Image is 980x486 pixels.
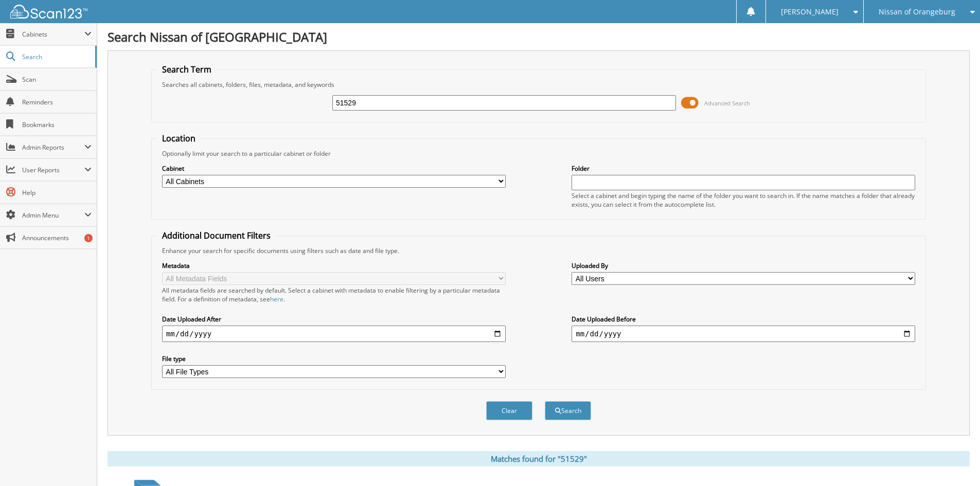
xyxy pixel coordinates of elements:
[22,143,84,152] span: Admin Reports
[157,133,201,144] legend: Location
[22,75,92,84] span: Scan
[162,326,506,342] input: start
[22,166,84,174] span: User Reports
[781,9,839,15] span: [PERSON_NAME]
[162,261,506,270] label: Metadata
[162,286,506,303] div: All metadata fields are searched by default. Select a cabinet with metadata to enable filtering b...
[572,326,915,342] input: end
[157,230,276,241] legend: Additional Document Filters
[10,5,87,19] img: scan123-logo-white.svg
[572,315,915,323] label: Date Uploaded Before
[486,401,532,420] button: Clear
[22,98,92,106] span: Reminders
[84,234,93,242] div: 1
[162,164,506,173] label: Cabinet
[108,451,970,466] div: Matches found for "51529"
[879,9,955,15] span: Nissan of Orangeburg
[162,315,506,323] label: Date Uploaded After
[704,99,750,107] span: Advanced Search
[545,401,591,420] button: Search
[22,120,92,129] span: Bookmarks
[22,52,90,61] span: Search
[157,80,920,89] div: Searches all cabinets, folders, files, metadata, and keywords
[270,295,283,303] a: here
[22,211,84,220] span: Admin Menu
[157,149,920,158] div: Optionally limit your search to a particular cabinet or folder
[572,261,915,270] label: Uploaded By
[572,191,915,209] div: Select a cabinet and begin typing the name of the folder you want to search in. If the name match...
[108,28,970,45] h1: Search Nissan of [GEOGRAPHIC_DATA]
[572,164,915,173] label: Folder
[157,246,920,255] div: Enhance your search for specific documents using filters such as date and file type.
[22,233,92,242] span: Announcements
[22,188,92,197] span: Help
[157,64,217,75] legend: Search Term
[22,30,84,39] span: Cabinets
[162,354,506,363] label: File type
